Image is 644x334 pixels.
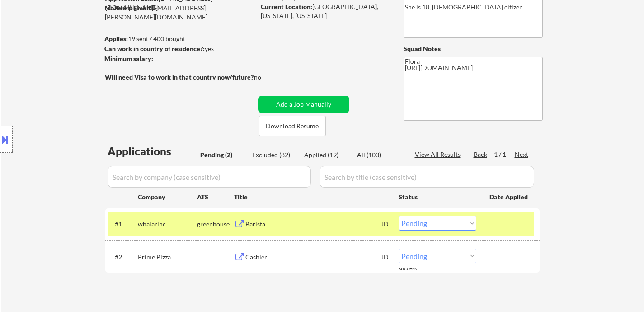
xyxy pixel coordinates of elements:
[357,151,402,160] div: All (103)
[105,4,255,21] div: [EMAIL_ADDRESS][PERSON_NAME][DOMAIN_NAME]
[105,73,255,81] strong: Will need Visa to work in that country now/future?:
[381,216,390,232] div: JD
[104,44,252,53] div: yes
[258,96,349,113] button: Add a Job Manually
[320,166,534,188] input: Search by title (case sensitive)
[108,166,311,188] input: Search by company (case sensitive)
[415,150,463,159] div: View All Results
[115,220,131,229] div: #1
[200,151,245,160] div: Pending (2)
[399,188,476,205] div: Status
[138,220,197,229] div: whalarinc
[489,193,529,202] div: Date Applied
[261,2,389,20] div: [GEOGRAPHIC_DATA], [US_STATE], [US_STATE]
[197,220,234,229] div: greenhouse
[404,44,543,53] div: Squad Notes
[399,265,435,273] div: success
[197,193,234,202] div: ATS
[197,253,234,262] div: _
[259,116,326,136] button: Download Resume
[494,150,515,159] div: 1 / 1
[138,193,197,202] div: Company
[115,253,131,262] div: #2
[234,193,390,202] div: Title
[254,73,280,82] div: no
[104,34,255,43] div: 19 sent / 400 bought
[245,253,382,262] div: Cashier
[304,151,349,160] div: Applied (19)
[261,3,312,10] strong: Current Location:
[474,150,488,159] div: Back
[105,4,152,12] strong: Mailslurp Email:
[138,253,197,262] div: Prime Pizza
[515,150,529,159] div: Next
[104,55,153,62] strong: Minimum salary:
[381,249,390,265] div: JD
[252,151,297,160] div: Excluded (82)
[104,35,128,42] strong: Applies:
[104,45,205,52] strong: Can work in country of residence?:
[245,220,382,229] div: Barista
